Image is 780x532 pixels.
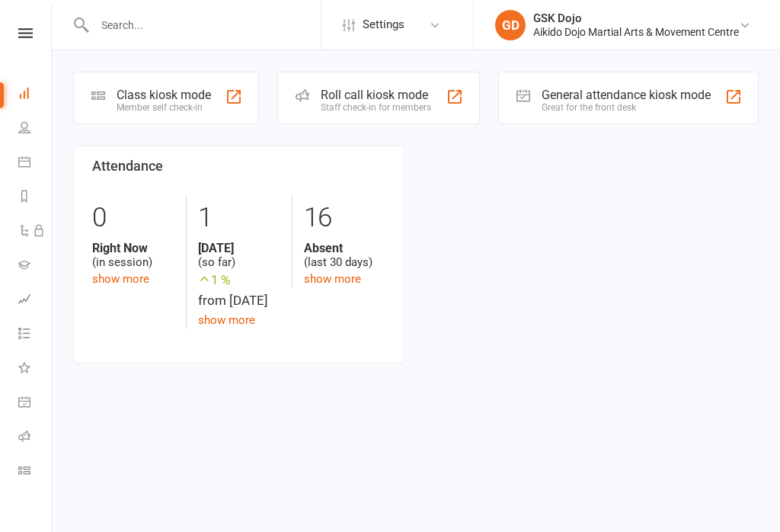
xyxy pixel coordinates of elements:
[90,14,321,36] input: Search...
[18,421,53,455] a: Roll call kiosk mode
[198,313,255,327] a: show more
[198,270,280,311] div: from [DATE]
[363,8,404,42] span: Settings
[18,386,53,421] a: General attendance kiosk mode
[92,195,174,241] div: 0
[18,352,53,386] a: What's New
[321,88,431,102] div: Roll call kiosk mode
[18,181,53,215] a: Reports
[321,102,431,113] div: Staff check-in for members
[18,284,53,318] a: Assessments
[198,241,280,255] strong: [DATE]
[542,88,711,102] div: General attendance kiosk mode
[117,102,211,113] div: Member self check-in
[92,159,385,174] h3: Attendance
[533,25,739,39] div: Aikido Dojo Martial Arts & Movement Centre
[304,241,385,270] div: (last 30 days)
[18,78,53,112] a: Dashboard
[92,241,174,270] div: (in session)
[533,11,739,25] div: GSK Dojo
[304,195,385,241] div: 16
[92,272,149,286] a: show more
[18,146,53,181] a: Calendar
[117,88,211,102] div: Class kiosk mode
[198,195,280,241] div: 1
[542,102,711,113] div: Great for the front desk
[198,241,280,270] div: (so far)
[304,241,385,255] strong: Absent
[18,112,53,146] a: People
[304,272,361,286] a: show more
[198,270,280,290] span: 1 %
[18,455,53,489] a: Class kiosk mode
[92,241,174,255] strong: Right Now
[495,10,526,40] div: GD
